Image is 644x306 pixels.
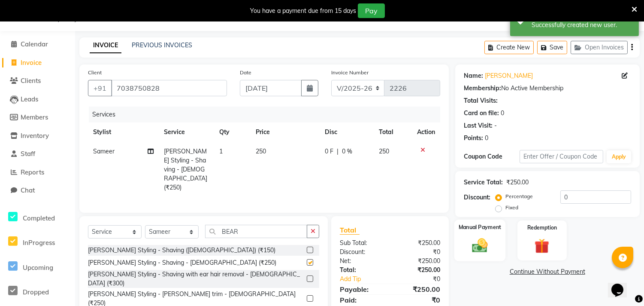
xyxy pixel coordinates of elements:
[219,147,223,155] span: 1
[205,225,307,238] input: Search or Scan
[457,267,638,276] a: Continue Without Payment
[90,38,121,53] a: INVOICE
[390,295,447,305] div: ₹0
[608,272,635,297] iframe: chat widget
[88,270,303,288] div: [PERSON_NAME] Styling - Shaving with ear hair removal - [DEMOGRAPHIC_DATA] (₹300)
[464,152,520,161] div: Coupon Code
[159,122,214,142] th: Service
[458,223,501,231] label: Manual Payment
[467,236,493,254] img: _cash.svg
[2,40,73,49] a: Calendar
[358,3,385,18] button: Pay
[464,193,490,202] div: Discount:
[2,95,73,104] a: Leads
[21,168,44,176] span: Reports
[88,80,112,96] button: +91
[2,113,73,122] a: Members
[379,147,389,155] span: 250
[240,69,251,76] label: Date
[23,239,55,247] span: InProgress
[333,248,390,257] div: Discount:
[331,69,369,76] label: Invoice Number
[164,147,207,191] span: [PERSON_NAME] Styling - Shaving - [DEMOGRAPHIC_DATA] (₹250)
[399,275,447,284] div: ₹0
[93,147,115,155] span: Sameer
[2,168,73,177] a: Reports
[485,134,488,143] div: 0
[390,284,447,294] div: ₹250.00
[21,186,35,194] span: Chat
[333,266,390,275] div: Total:
[374,122,411,142] th: Total
[21,58,42,67] span: Invoice
[412,122,440,142] th: Action
[527,224,557,232] label: Redemption
[464,121,493,130] div: Last Visit:
[530,237,554,255] img: _gift.svg
[214,122,251,142] th: Qty
[571,41,628,54] button: Open Invoices
[2,131,73,141] a: Inventory
[337,147,339,156] span: |
[333,239,390,248] div: Sub Total:
[484,41,534,54] button: Create New
[88,69,102,76] label: Client
[333,295,390,305] div: Paid:
[111,80,227,96] input: Search by Name/Mobile/Email/Code
[390,266,447,275] div: ₹250.00
[325,147,333,156] span: 0 F
[390,248,447,257] div: ₹0
[21,132,49,140] span: Inventory
[464,96,498,105] div: Total Visits:
[607,150,631,163] button: Apply
[390,239,447,248] div: ₹250.00
[464,134,483,143] div: Points:
[88,258,276,267] div: [PERSON_NAME] Styling - Shaving - [DEMOGRAPHIC_DATA] (₹250)
[2,58,73,68] a: Invoice
[537,41,567,54] button: Save
[505,204,518,211] label: Fixed
[390,257,447,266] div: ₹250.00
[251,122,320,142] th: Price
[501,109,504,118] div: 0
[23,263,53,272] span: Upcoming
[88,122,159,142] th: Stylist
[464,178,503,187] div: Service Total:
[342,147,352,156] span: 0 %
[532,21,632,30] div: Successfully created new user.
[132,41,192,49] a: PREVIOUS INVOICES
[23,214,55,222] span: Completed
[21,76,41,85] span: Clients
[464,71,483,80] div: Name:
[333,257,390,266] div: Net:
[506,178,529,187] div: ₹250.00
[340,226,360,235] span: Total
[2,186,73,196] a: Chat
[21,95,38,103] span: Leads
[256,147,266,155] span: 250
[485,71,533,80] a: [PERSON_NAME]
[21,40,48,48] span: Calendar
[464,109,499,118] div: Card on file:
[250,6,356,15] div: You have a payment due from 15 days
[21,150,35,158] span: Staff
[320,122,374,142] th: Disc
[494,121,497,130] div: -
[2,149,73,159] a: Staff
[23,288,49,296] span: Dropped
[21,113,48,121] span: Members
[89,107,447,122] div: Services
[505,193,533,200] label: Percentage
[333,275,399,284] a: Add Tip
[2,76,73,86] a: Clients
[520,150,603,163] input: Enter Offer / Coupon Code
[333,284,390,294] div: Payable:
[464,84,631,93] div: No Active Membership
[464,84,501,93] div: Membership:
[88,246,275,255] div: [PERSON_NAME] Styling - Shaving ([DEMOGRAPHIC_DATA]) (₹150)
